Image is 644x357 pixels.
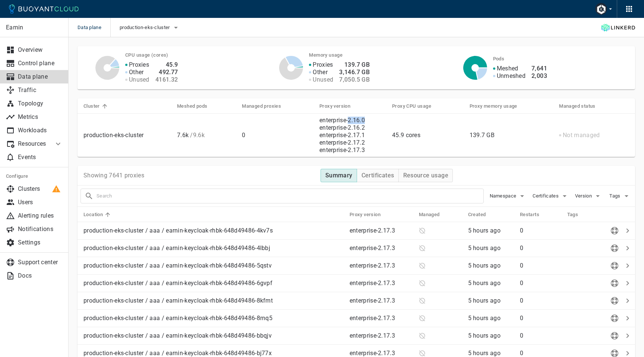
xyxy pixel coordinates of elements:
p: Metrics [18,113,63,121]
span: Send diagnostics to Buoyant [609,350,620,356]
relative-time: 5 hours ago [468,297,501,304]
relative-time: 5 hours ago [468,350,501,357]
h4: 45.9 [155,61,178,69]
relative-time: 5 hours ago [468,332,501,339]
h5: Location [83,212,103,218]
span: Proxy memory usage [470,103,527,110]
span: Fri, 29 Aug 2025 04:16:31 PDT / Fri, 29 Aug 2025 11:16:31 UTC [468,244,501,252]
h5: Restarts [520,212,539,218]
span: Send diagnostics to Buoyant [609,245,620,251]
p: Showing 7641 proxies [83,172,144,179]
p: Docs [18,272,63,279]
p: Traffic [18,86,63,94]
span: Proxy CPU usage [392,103,441,110]
relative-time: 5 hours ago [468,227,501,234]
p: 0 [520,262,561,269]
p: 45.9 cores [392,132,464,139]
h4: 3,146.7 GB [339,69,370,76]
span: / 9.6k [189,132,205,139]
p: 0 [520,297,561,304]
span: Proxy version [319,103,360,110]
h5: Created [468,212,486,218]
p: enterprise-2.17.3 [350,244,413,252]
span: Send diagnostics to Buoyant [609,315,620,321]
p: production-eks-cluster / aaa / earnin-keycloak-rhbk-648d49486-6gvpf [83,279,344,287]
input: Search [97,191,483,201]
span: Created [468,211,496,218]
p: Notifications [18,225,63,233]
p: enterprise-2.17.3 [350,297,413,304]
p: Other [313,69,328,76]
p: Overview [18,46,63,54]
p: 0 [520,244,561,252]
p: 0 [242,132,313,139]
p: Unmeshed [497,72,525,80]
span: production-eks-cluster [120,25,171,31]
h5: Proxy version [319,103,350,109]
p: Control plane [18,60,63,67]
span: Managed status [559,103,605,110]
h5: Managed status [559,103,596,109]
p: production-eks-cluster [83,132,171,139]
button: Namespace [490,190,527,202]
p: Alerting rules [18,212,63,219]
span: Send diagnostics to Buoyant [609,332,620,338]
p: Users [18,199,63,206]
span: Proxy version [350,211,390,218]
p: production-eks-cluster / aaa / earnin-keycloak-rhbk-648d49486-bj77x [83,350,344,357]
h5: Proxy version [350,212,381,218]
p: enterprise-2.16.0 [319,117,365,124]
h4: 7,641 [531,65,547,72]
span: Tags [609,193,622,199]
relative-time: 5 hours ago [468,279,501,287]
p: 0 [520,332,561,339]
p: 0 [520,350,561,357]
span: Tags [567,211,588,218]
p: Events [18,154,63,161]
button: Certificates [357,169,399,182]
span: Send diagnostics to Buoyant [609,227,620,233]
p: 0 [520,279,561,287]
span: Version [575,193,593,199]
p: Proxies [313,61,333,69]
button: Summary [321,169,357,182]
h4: 2,003 [531,72,547,80]
p: 7.6k [177,132,236,139]
span: Namespace [490,193,518,199]
p: Unused [313,76,333,83]
p: Topology [18,100,63,107]
p: Unused [129,76,149,83]
span: Location [83,211,113,218]
h5: Proxy CPU usage [392,103,431,109]
p: production-eks-cluster / aaa / earnin-keycloak-rhbk-648d49486-5qstv [83,262,344,269]
p: Support center [18,259,63,266]
h5: Meshed pods [177,103,207,109]
relative-time: 5 hours ago [468,315,501,322]
span: Managed [419,211,449,218]
span: Send diagnostics to Buoyant [609,280,620,286]
p: production-eks-cluster / aaa / earnin-keycloak-rhbk-648d49486-8rnq5 [83,315,344,322]
button: Version [575,190,602,202]
button: Tags [608,190,632,202]
span: Fri, 29 Aug 2025 04:10:50 PDT / Fri, 29 Aug 2025 11:10:50 UTC [468,350,501,357]
relative-time: 5 hours ago [468,244,501,252]
span: Fri, 29 Aug 2025 04:30:53 PDT / Fri, 29 Aug 2025 11:30:53 UTC [468,297,501,304]
img: Robb Foster [595,3,607,15]
p: enterprise-2.17.3 [350,350,413,357]
h5: Managed proxies [242,103,281,109]
h4: 4161.32 [155,76,178,83]
span: Managed proxies [242,103,291,110]
p: Earnin [6,24,62,31]
span: Restarts [520,211,549,218]
span: Data plane [78,18,110,37]
h5: Managed [419,212,440,218]
button: Resource usage [398,169,453,182]
span: Cluster [83,103,110,110]
p: enterprise-2.17.3 [319,146,365,154]
p: production-eks-cluster / aaa / earnin-keycloak-rhbk-648d49486-4kv7s [83,227,344,234]
p: enterprise-2.17.3 [350,262,413,269]
p: Clusters [18,185,63,193]
p: enterprise-2.17.3 [350,315,413,322]
h4: Resource usage [403,172,449,179]
p: enterprise-2.17.3 [350,227,413,234]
